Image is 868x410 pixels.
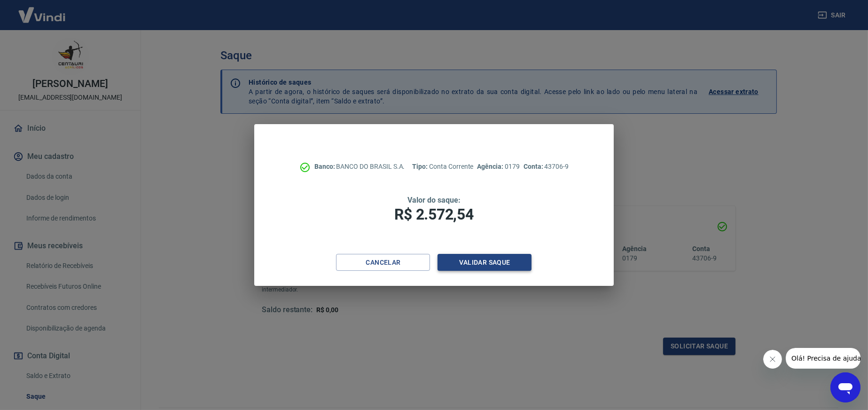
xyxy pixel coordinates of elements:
p: Conta Corrente [412,162,473,172]
span: Olá! Precisa de ajuda? [6,7,79,14]
span: Conta: [524,163,545,170]
iframe: Fechar mensagem [763,350,782,369]
button: Validar saque [438,254,532,271]
button: Cancelar [336,254,430,271]
span: R$ 2.572,54 [394,205,473,223]
span: Valor do saque: [407,196,460,205]
iframe: Mensagem da empresa [786,348,860,369]
span: Banco: [314,163,336,170]
p: 0179 [477,162,520,172]
iframe: Botão para abrir a janela de mensagens [830,372,860,402]
span: Agência: [477,163,505,170]
span: Tipo: [412,163,429,170]
p: BANCO DO BRASIL S.A. [314,162,405,172]
p: 43706-9 [524,162,569,172]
